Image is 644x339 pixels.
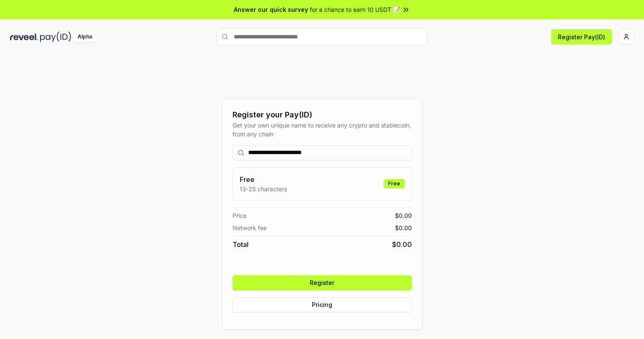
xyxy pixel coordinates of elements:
[73,32,97,42] div: Alpha
[233,211,246,220] span: Price
[395,223,412,232] span: $ 0.00
[233,239,249,250] span: Total
[233,121,412,138] div: Get your own unique name to receive any crypto and stablecoin, from any chain
[240,184,287,193] p: 13-25 characters
[240,174,287,184] h3: Free
[384,179,405,188] div: Free
[392,239,412,250] span: $ 0.00
[233,109,412,121] div: Register your Pay(ID)
[233,223,267,232] span: Network fee
[233,275,412,290] button: Register
[395,211,412,220] span: $ 0.00
[233,297,412,312] button: Pricing
[551,29,612,44] button: Register Pay(ID)
[40,32,71,42] img: pay_id
[234,5,308,14] span: Answer our quick survey
[10,32,38,42] img: reveel_dark
[310,5,400,14] span: for a chance to earn 10 USDT 📝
